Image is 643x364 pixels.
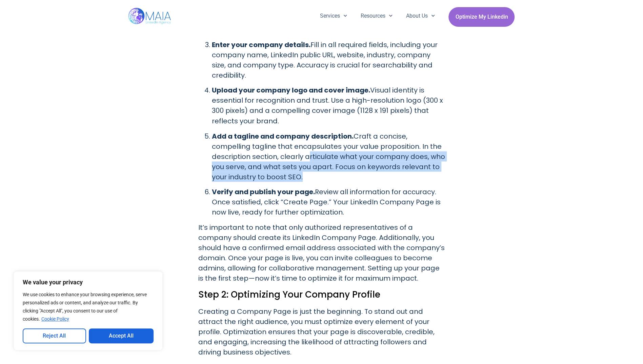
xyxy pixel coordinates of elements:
a: About Us [399,7,442,25]
h2: Step 2: Optimizing Your Company Profile [198,288,445,301]
p: Review all information for accuracy. Once satisfied, click “Create Page.” Your LinkedIn Company P... [212,186,445,217]
span: Optimize My Linkedin [455,11,508,23]
p: We value your privacy [23,278,154,286]
p: We use cookies to enhance your browsing experience, serve personalized ads or content, and analyz... [23,290,154,323]
button: Reject All [23,328,86,343]
p: Creating a Company Page is just the beginning. To stand out and attract the right audience, you m... [198,306,445,357]
a: Resources [354,7,399,25]
p: Craft a concise, compelling tagline that encapsulates your value proposition. In the description ... [212,131,445,182]
strong: Upload your company logo and cover image. [212,85,370,95]
nav: Menu [313,7,442,25]
strong: Verify and publish your page. [212,187,315,196]
button: Accept All [89,328,154,343]
div: We value your privacy [14,271,163,350]
p: Fill in all required fields, including your company name, LinkedIn public URL, website, industry,... [212,40,445,80]
a: Cookie Policy [41,316,69,322]
strong: Enter your company details. [212,40,310,49]
a: Optimize My Linkedin [448,7,515,27]
a: Services [313,7,354,25]
p: Visual identity is essential for recognition and trust. Use a high-resolution logo (300 x 300 pix... [212,85,445,126]
strong: Add a tagline and company description. [212,131,354,141]
p: It’s important to note that only authorized representatives of a company should create its Linked... [198,222,445,283]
